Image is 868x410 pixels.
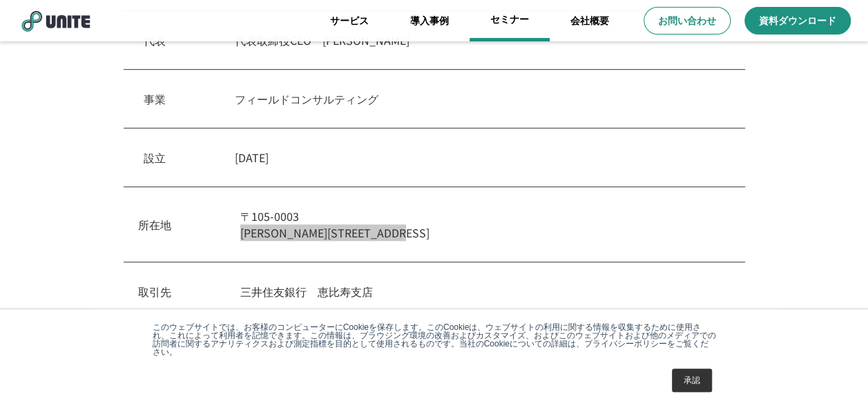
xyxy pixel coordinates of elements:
[759,14,836,28] p: 資料ダウンロード
[619,233,868,410] iframe: Chat Widget
[235,90,725,107] p: フィールドコンサルティング
[138,216,171,233] p: 所在地
[240,283,731,300] p: 三井住友銀行 恵比寿支店
[644,7,731,35] a: お問い合わせ
[144,149,166,166] p: 設立
[144,90,166,107] p: 事業
[658,14,716,28] p: お問い合わせ
[235,149,725,166] p: [DATE]
[240,208,731,241] p: 〒105-0003 [PERSON_NAME][STREET_ADDRESS]
[138,283,171,300] p: 取引先
[619,233,868,410] div: チャットウィジェット
[153,323,716,356] p: このウェブサイトでは、お客様のコンピューターにCookieを保存します。このCookieは、ウェブサイトの利用に関する情報を収集するために使用され、これによって利用者を記憶できます。この情報は、...
[744,7,851,35] a: 資料ダウンロード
